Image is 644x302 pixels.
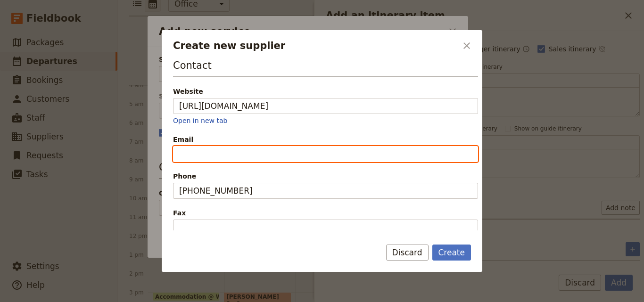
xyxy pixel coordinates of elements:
[173,87,478,96] div: Website
[173,39,457,53] h2: Create new supplier
[173,117,227,124] a: Open in new tab
[173,135,478,144] span: Email
[173,98,478,114] input: Website
[173,58,478,77] h3: Contact
[432,245,471,261] button: Create
[173,171,478,181] span: Phone
[386,245,429,261] button: Discard
[173,220,478,236] input: Fax
[459,38,475,54] button: Close dialog
[173,208,478,218] span: Fax
[173,183,478,199] input: Phone
[173,146,478,162] input: Email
